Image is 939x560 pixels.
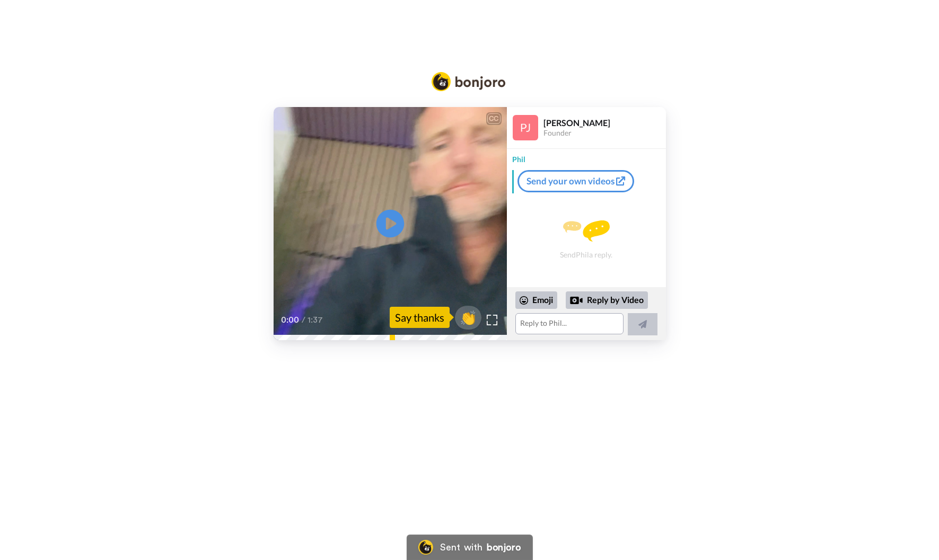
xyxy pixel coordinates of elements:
[281,314,300,326] span: 0:00
[515,291,557,308] div: Emoji
[507,198,666,282] div: Send Phil a reply.
[308,314,326,326] span: 1:37
[390,307,450,328] div: Say thanks
[563,220,610,242] img: message.svg
[543,129,665,138] div: Founder
[487,113,501,124] div: CC
[513,115,538,140] img: Profile Image
[432,72,506,91] img: Bonjoro Logo
[487,315,497,325] img: Full screen
[302,314,305,326] span: /
[566,291,648,309] div: Reply by Video
[455,306,481,330] button: 👏
[455,309,481,326] span: 👏
[507,149,666,165] div: Phil
[543,118,665,128] div: [PERSON_NAME]
[570,294,583,307] div: Reply by Video
[517,170,634,192] a: Send your own videos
